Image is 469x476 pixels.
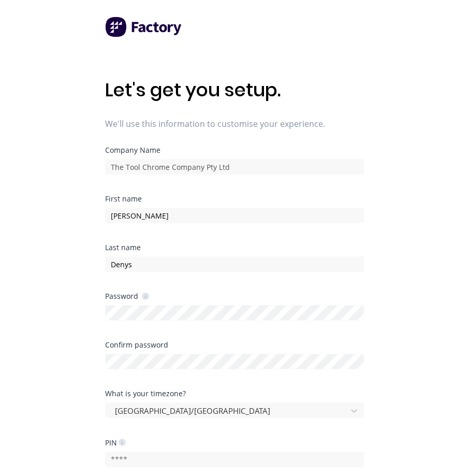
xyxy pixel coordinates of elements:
[105,390,364,397] div: What is your timezone?
[105,195,364,203] div: First name
[105,79,364,101] h1: Let's get you setup.
[105,17,183,37] img: Factory
[105,438,126,448] div: PIN
[105,244,364,251] div: Last name
[105,291,149,301] div: Password
[105,118,364,130] span: We'll use this information to customise your experience.
[105,147,364,154] div: Company Name
[105,341,364,349] div: Confirm password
